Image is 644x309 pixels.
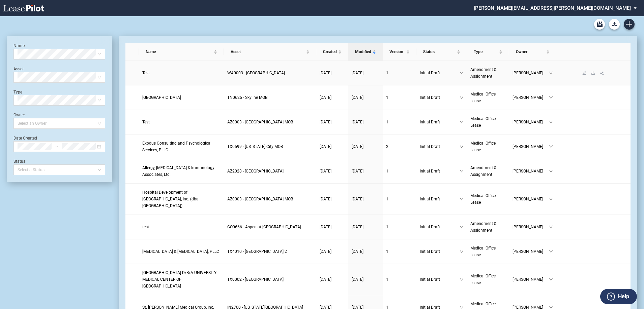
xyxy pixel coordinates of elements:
[142,71,150,75] span: Test
[516,48,545,55] span: Owner
[470,92,496,103] span: Medical Office Lease
[416,43,467,61] th: Status
[582,71,586,75] span: edit
[320,120,331,124] span: [DATE]
[549,169,553,173] span: down
[470,192,506,206] a: Medical Office Lease
[470,91,506,104] a: Medical Office Lease
[470,245,506,258] a: Medical Office Lease
[470,193,496,205] span: Medical Office Lease
[386,197,388,201] span: 1
[13,136,37,141] label: Date Created
[146,48,212,55] span: Name
[470,164,506,178] a: Amendment & Assignment
[420,70,460,76] span: Initial Draft
[352,224,379,230] a: [DATE]
[460,95,464,100] span: down
[386,225,388,229] span: 1
[513,248,549,255] span: [PERSON_NAME]
[420,168,460,175] span: Initial Draft
[320,169,331,173] span: [DATE]
[513,94,549,101] span: [PERSON_NAME]
[420,276,460,283] span: Initial Draft
[460,225,464,229] span: down
[386,71,388,75] span: 1
[549,120,553,124] span: down
[227,248,313,255] a: TX4010 - [GEOGRAPHIC_DATA] 2
[320,94,345,101] a: [DATE]
[352,119,379,125] a: [DATE]
[352,95,363,100] span: [DATE]
[460,120,464,124] span: down
[470,115,506,129] a: Medical Office Lease
[320,224,345,230] a: [DATE]
[54,144,59,149] span: swap-right
[386,95,388,100] span: 1
[227,197,293,201] span: AZ0003 - Palm Valley MOB
[549,145,553,149] span: down
[460,277,464,281] span: down
[13,67,24,71] label: Asset
[227,94,313,101] a: TN0625 - Skyline MOB
[549,225,553,229] span: down
[549,95,553,100] span: down
[352,197,363,201] span: [DATE]
[227,249,287,254] span: TX4010 - Southwest Plaza 2
[320,248,345,255] a: [DATE]
[607,19,622,30] md-menu: Download Blank Form List
[460,249,464,254] span: down
[227,225,301,229] span: CO0666 - Aspen at Sky Ridge
[227,143,313,150] a: TX0599 - [US_STATE] City MOB
[227,196,313,202] a: AZ0003 - [GEOGRAPHIC_DATA] MOB
[460,197,464,201] span: down
[352,249,363,254] span: [DATE]
[142,225,149,229] span: test
[320,95,331,100] span: [DATE]
[386,143,413,150] a: 2
[420,248,460,255] span: Initial Draft
[594,19,605,30] a: Archive
[513,168,549,175] span: [PERSON_NAME]
[227,120,293,124] span: AZ0003 - Palm Valley MOB
[386,248,413,255] a: 1
[352,248,379,255] a: [DATE]
[624,19,635,30] a: Create new document
[386,119,413,125] a: 1
[420,119,460,125] span: Initial Draft
[13,159,25,164] label: Status
[320,249,331,254] span: [DATE]
[386,224,413,230] a: 1
[320,276,345,283] a: [DATE]
[352,94,379,101] a: [DATE]
[348,43,383,61] th: Modified
[386,196,413,202] a: 1
[389,48,405,55] span: Version
[386,276,413,283] a: 1
[227,169,284,173] span: AZ2028 - Medical Plaza IV
[142,95,181,100] span: Belmont University
[386,169,388,173] span: 1
[383,43,416,61] th: Version
[474,48,498,55] span: Type
[470,165,496,177] span: Amendment & Assignment
[420,143,460,150] span: Initial Draft
[142,249,219,254] span: Complete Allergy & Asthma, PLLC
[227,144,283,149] span: TX0599 - Texas City MOB
[609,19,620,30] button: Download Blank Form
[227,224,313,230] a: CO0666 - Aspen at [GEOGRAPHIC_DATA]
[549,249,553,254] span: down
[352,70,379,76] a: [DATE]
[142,120,150,124] span: Test
[227,70,313,76] a: WA0003 - [GEOGRAPHIC_DATA]
[142,141,211,152] span: Exodus Consulting and Psychological Services, PLLC
[386,70,413,76] a: 1
[142,70,221,76] a: Test
[513,276,549,283] span: [PERSON_NAME]
[320,197,331,201] span: [DATE]
[13,113,25,117] label: Owner
[142,119,221,125] a: Test
[460,145,464,149] span: down
[13,90,22,94] label: Type
[142,189,221,209] a: Hospital Development of [GEOGRAPHIC_DATA], Inc. (dba [GEOGRAPHIC_DATA])
[460,71,464,75] span: down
